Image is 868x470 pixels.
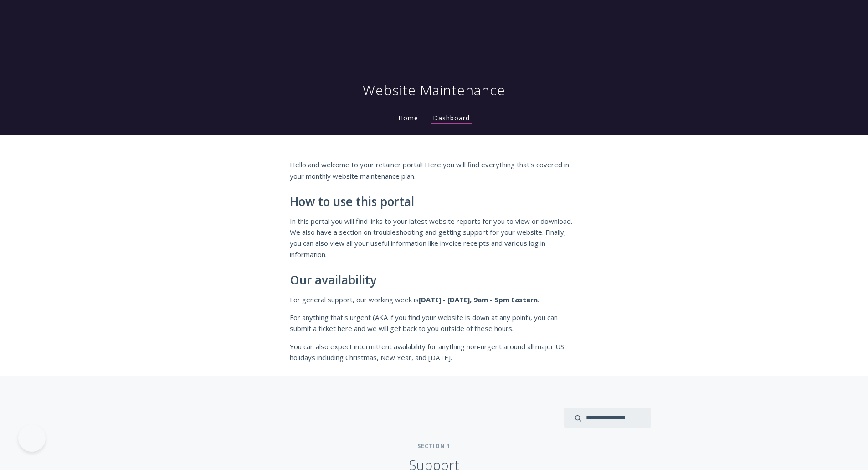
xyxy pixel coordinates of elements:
a: Home [396,114,420,122]
strong: [DATE] - [DATE], 9am - 5pm Eastern [419,295,538,304]
h2: Our availability [290,274,579,287]
p: For general support, our working week is . [290,294,579,305]
iframe: Toggle Customer Support [18,424,46,452]
a: Dashboard [431,114,472,124]
p: In this portal you will find links to your latest website reports for you to view or download. We... [290,216,579,260]
p: For anything that's urgent (AKA if you find your website is down at any point), you can submit a ... [290,312,579,334]
p: Hello and welcome to your retainer portal! Here you will find everything that's covered in your m... [290,159,579,181]
h1: Website Maintenance [363,81,505,99]
p: You can also expect intermittent availability for anything non-urgent around all major US holiday... [290,341,579,363]
input: search input [564,408,651,428]
h2: How to use this portal [290,195,579,209]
